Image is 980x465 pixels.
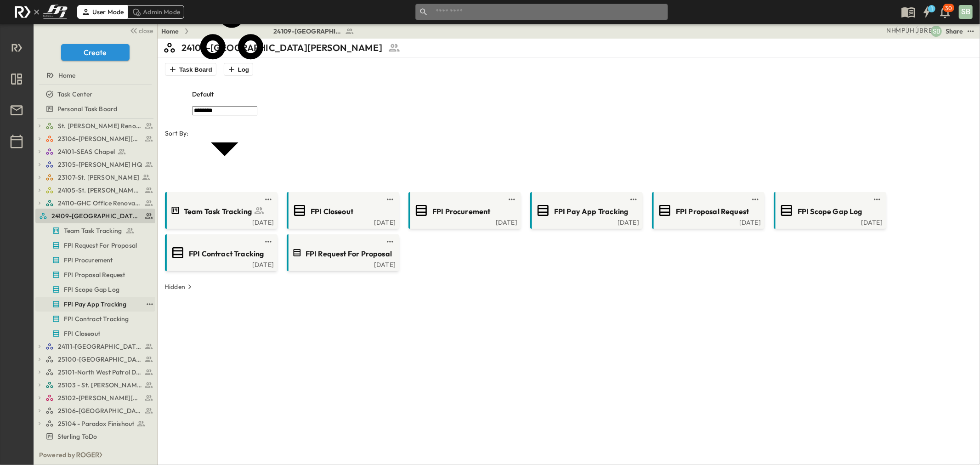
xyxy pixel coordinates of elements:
span: FPI Proposal Request [64,270,125,279]
span: Task Center [57,90,92,99]
div: 25102-Christ The Redeemer Anglican Churchtest [35,391,155,405]
div: 23106-[PERSON_NAME][GEOGRAPHIC_DATA]test [35,131,155,146]
div: 24110-GHC Office Renovationstest [35,196,155,210]
a: 25103 - St. [PERSON_NAME] Phase 2 [45,379,153,391]
div: [DATE] [289,260,396,267]
button: test [750,194,761,205]
div: Nila Hutcheson (nhutcheson@fpibuilders.com) [887,26,896,35]
a: FPI Contract Tracking [35,312,153,325]
p: 30 [946,5,952,12]
a: FPI Closeout [35,327,153,340]
span: 25101-North West Patrol Division [58,368,142,377]
a: FPI Contract Tracking [167,245,274,260]
button: test [965,26,976,37]
div: 23105-[PERSON_NAME] HQtest [35,157,155,172]
h6: 1 [931,5,933,12]
button: test [872,194,883,205]
div: Monica Pruteanu (mpruteanu@fpibuilders.com) [895,26,905,35]
a: [DATE] [654,218,761,225]
a: Home [161,27,179,36]
div: [DATE] [776,218,883,225]
button: test [263,236,274,247]
a: Home [35,69,153,82]
span: 25106-St. Andrews Parking Lot [58,406,142,415]
a: FPI Procurement [410,203,517,218]
span: FPI Procurement [432,206,491,217]
button: Task Board [165,63,216,76]
a: FPI Request For Proposal [289,245,396,260]
div: [DATE] [167,218,274,225]
p: Sort By: [165,129,188,138]
button: test [385,236,396,247]
span: 25100-Vanguard Prep School [58,355,142,364]
div: 24111-[GEOGRAPHIC_DATA]test [35,339,155,354]
button: Hidden [161,280,198,293]
button: test [263,194,274,205]
span: 25102-Christ The Redeemer Anglican Church [58,393,142,403]
button: close [126,24,155,37]
p: 24109-[GEOGRAPHIC_DATA][PERSON_NAME] [181,41,382,54]
div: Jose Hurtado (jhurtado@fpibuilders.com) [906,26,914,35]
a: [DATE] [167,260,274,267]
a: 24105-St. Matthew Kitchen Reno [45,184,153,197]
div: FPI Closeouttest [35,326,155,341]
span: FPI Scope Gap Log [798,206,862,217]
div: 25106-St. Andrews Parking Lottest [35,403,155,418]
a: 24101-SEAS Chapel [45,145,153,158]
button: 1 [918,4,936,20]
a: St. Vincent De Paul Renovations [45,119,153,132]
a: Task Center [35,88,153,101]
a: FPI Procurement [35,254,153,267]
span: 24111-[GEOGRAPHIC_DATA] [58,342,142,351]
a: 25100-Vanguard Prep School [45,353,153,366]
span: 25104 - Paradox Finishout [58,419,134,428]
a: 25104 - Paradox Finishout [45,417,153,430]
span: Home [58,71,76,80]
div: Employee Referral Logtest [35,442,155,457]
a: 25101-North West Patrol Division [45,366,153,379]
span: 24109-[GEOGRAPHIC_DATA][PERSON_NAME] [273,27,341,36]
a: FPI Closeout [289,203,396,218]
span: 24105-St. Matthew Kitchen Reno [58,186,142,195]
div: Jeremiah Bailey (jbailey@fpibuilders.com) [916,26,923,35]
span: FPI Contract Tracking [189,249,264,259]
a: FPI Pay App Tracking [35,298,142,311]
button: test [506,194,517,205]
div: SB [959,5,973,19]
a: 23105-[PERSON_NAME] HQ [45,158,153,171]
span: 25103 - St. [PERSON_NAME] Phase 2 [58,380,142,390]
div: Personal Task Boardtest [35,102,155,116]
button: test [385,194,396,205]
p: Hidden [164,282,185,291]
a: FPI Scope Gap Log [776,203,883,218]
a: 23106-[PERSON_NAME][GEOGRAPHIC_DATA] [45,132,153,145]
a: [DATE] [289,218,396,225]
div: 24109-St. Teresa of Calcutta Parish Halltest [35,209,155,223]
a: 24111-[GEOGRAPHIC_DATA] [45,340,153,353]
a: [DATE] [532,218,639,225]
a: [DATE] [410,218,517,225]
a: Sterling ToDo [35,430,153,443]
span: 24110-GHC Office Renovations [58,198,142,208]
button: SB [958,4,974,20]
span: Personal Task Board [57,104,117,113]
a: Team Task Tracking [167,203,274,218]
span: St. Vincent De Paul Renovations [58,121,142,130]
div: User Mode [77,5,128,19]
div: Default [192,83,257,105]
div: St. Vincent De Paul Renovationstest [35,119,155,133]
span: 23106-[PERSON_NAME][GEOGRAPHIC_DATA] [58,134,142,143]
img: c8d7d1ed905e502e8f77bf7063faec64e13b34fdb1f2bdd94b0e311fc34f8000.png [11,2,71,22]
span: FPI Closeout [64,329,100,338]
span: 24101-SEAS Chapel [58,147,115,156]
a: 23107-St. [PERSON_NAME] [45,171,153,184]
div: FPI Scope Gap Logtest [35,282,155,297]
span: FPI Request For Proposal [306,249,392,259]
span: Team Task Tracking [184,206,252,217]
a: 24109-St. Teresa of Calcutta Parish Hall [39,210,153,222]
